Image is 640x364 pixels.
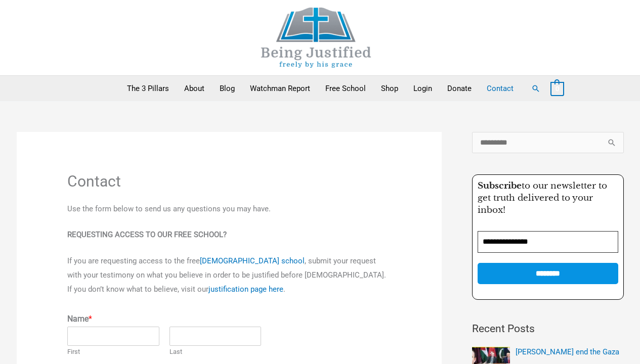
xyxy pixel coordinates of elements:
[556,85,559,93] span: 0
[212,76,242,101] a: Blog
[169,348,262,356] label: Last
[67,172,391,191] h1: Contact
[67,314,391,325] label: Name
[119,76,177,101] a: The 3 Pillars
[531,84,540,93] a: Search button
[67,348,159,356] label: First
[67,254,391,297] p: If you are requesting access to the free , submit your request with your testimony on what you be...
[406,76,440,101] a: Login
[550,84,564,93] a: View Shopping Cart, empty
[67,202,391,216] p: Use the form below to send us any questions you may have.
[318,76,373,101] a: Free School
[478,180,607,215] span: to our newsletter to get truth delivered to your inbox!
[479,76,521,101] a: Contact
[440,76,479,101] a: Donate
[240,8,392,68] img: Being Justified
[177,76,212,101] a: About
[67,230,227,239] strong: REQUESTING ACCESS TO OUR FREE SCHOOL?
[478,180,522,191] strong: Subscribe
[472,321,624,337] h2: Recent Posts
[200,256,305,265] a: [DEMOGRAPHIC_DATA] school
[373,76,406,101] a: Shop
[242,76,318,101] a: Watchman Report
[119,76,521,101] nav: Primary Site Navigation
[478,231,618,253] input: Email Address *
[208,285,283,294] a: justification page here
